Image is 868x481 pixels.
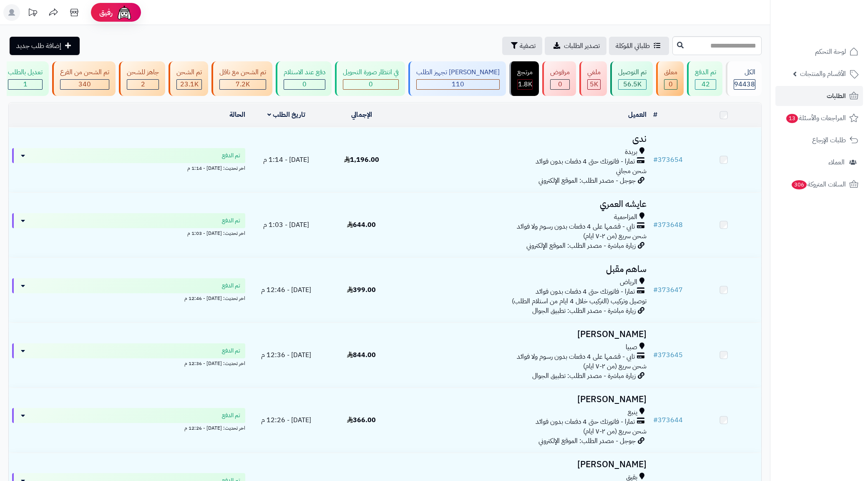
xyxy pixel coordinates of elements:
div: 0 [284,80,325,89]
span: [DATE] - 12:36 م [261,350,311,360]
span: [DATE] - 12:26 م [261,415,311,425]
a: #373644 [653,415,683,425]
span: 0 [369,79,373,89]
span: إضافة طلب جديد [16,41,61,51]
span: المزاحمية [614,212,637,222]
div: دفع عند الاستلام [284,68,325,77]
span: تم الدفع [222,282,240,290]
div: جاهز للشحن [127,68,159,77]
h3: [PERSON_NAME] [403,395,647,404]
span: شحن سريع (من ٢-٧ ايام) [583,361,647,371]
span: 644.00 [347,220,376,230]
span: شحن سريع (من ٢-٧ ايام) [583,231,647,241]
div: 1 [8,80,42,89]
div: تم الشحن [176,68,202,77]
h3: ساهم مقبل [403,264,647,274]
a: المراجعات والأسئلة13 [775,108,863,128]
span: شحن مجاني [616,166,647,176]
div: اخر تحديث: [DATE] - 12:26 م [12,423,245,432]
div: 4954 [588,80,600,89]
div: تم الدفع [695,68,716,77]
span: 42 [702,79,710,89]
span: تمارا - فاتورتك حتى 4 دفعات بدون فوائد [536,287,635,297]
span: تصفية [520,41,536,51]
a: مرتجع 1.8K [508,61,541,96]
span: تمارا - فاتورتك حتى 4 دفعات بدون فوائد [536,157,635,166]
img: logo-2.png [811,23,860,41]
span: 94438 [734,79,755,89]
span: 0 [302,79,307,89]
span: 340 [78,79,91,89]
h3: ندى [403,134,647,144]
a: الكل94438 [724,61,763,96]
div: 42 [695,80,716,89]
a: معلق 0 [654,61,685,96]
div: مرفوض [550,68,570,77]
a: تم التوصيل 56.5K [609,61,654,96]
div: تم الشحن من الفرع [60,68,109,77]
a: تم الشحن مع ناقل 7.2K [210,61,274,96]
a: الحالة [229,110,245,120]
a: لوحة التحكم [775,42,863,62]
a: #373647 [653,285,683,295]
span: الرياض [620,277,637,287]
span: 2 [141,79,145,89]
span: رفيق [99,8,113,18]
div: اخر تحديث: [DATE] - 12:46 م [12,293,245,302]
span: # [653,285,658,295]
div: 1806 [518,80,532,89]
span: السلات المتروكة [791,179,846,190]
span: 5K [590,79,598,89]
span: 0 [669,79,673,89]
div: تم الشحن مع ناقل [219,68,266,77]
span: شحن سريع (من ٢-٧ ايام) [583,426,647,436]
span: تصدير الطلبات [564,41,600,51]
div: اخر تحديث: [DATE] - 1:14 م [12,163,245,172]
div: [PERSON_NAME] تجهيز الطلب [416,68,500,77]
span: [DATE] - 1:03 م [263,220,309,230]
a: #373654 [653,155,683,165]
span: 110 [452,79,464,89]
span: # [653,155,658,165]
div: 7223 [220,80,266,89]
a: تصدير الطلبات [545,37,606,55]
a: جاهز للشحن 2 [117,61,167,96]
a: الإجمالي [351,110,372,120]
div: في انتظار صورة التحويل [343,68,399,77]
span: العملاء [828,156,845,168]
span: تم الدفع [222,217,240,225]
div: مرتجع [517,68,533,77]
div: 110 [417,80,499,89]
span: الأقسام والمنتجات [800,68,846,80]
span: 844.00 [347,350,376,360]
span: جوجل - مصدر الطلب: الموقع الإلكتروني [538,436,636,446]
div: 0 [551,80,569,89]
a: إضافة طلب جديد [10,37,80,55]
a: تم الشحن 23.1K [167,61,210,96]
span: طلبات الإرجاع [812,134,846,146]
a: في انتظار صورة التحويل 0 [333,61,407,96]
span: تم الدفع [222,347,240,355]
span: # [653,220,658,230]
div: اخر تحديث: [DATE] - 1:03 م [12,228,245,237]
span: 7.2K [236,79,250,89]
a: تم الشحن من الفرع 340 [50,61,117,96]
span: توصيل وتركيب (التركيب خلال 4 ايام من استلام الطلب) [512,296,647,306]
span: 306 [792,180,807,189]
span: تابي - قسّمها على 4 دفعات بدون رسوم ولا فوائد [517,352,635,362]
a: تحديثات المنصة [22,4,43,23]
a: مرفوض 0 [541,61,578,96]
a: دفع عند الاستلام 0 [274,61,333,96]
div: 2 [127,80,159,89]
span: 1,196.00 [344,155,379,165]
a: طلباتي المُوكلة [609,37,669,55]
span: 366.00 [347,415,376,425]
h3: عايشه العمري [403,199,647,209]
div: 56503 [619,80,646,89]
span: 0 [558,79,562,89]
span: لوحة التحكم [815,46,846,58]
a: #373645 [653,350,683,360]
div: ملغي [587,68,601,77]
span: 56.5K [623,79,642,89]
span: ينبع [628,408,637,417]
